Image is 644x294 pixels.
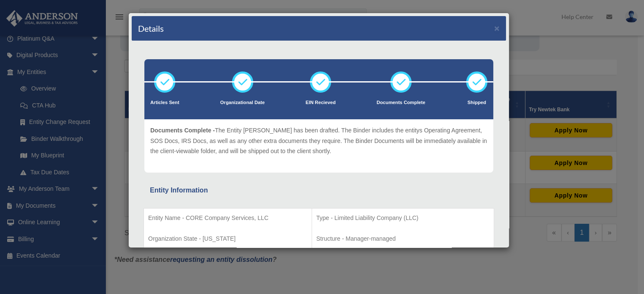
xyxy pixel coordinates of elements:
button: × [494,24,500,33]
p: Articles Sent [150,99,179,107]
p: Organizational Date [220,99,265,107]
p: Entity Name - CORE Company Services, LLC [148,213,307,223]
h4: Details [138,22,164,34]
p: Documents Complete [376,99,425,107]
span: Documents Complete - [150,127,215,134]
p: Type - Limited Liability Company (LLC) [316,213,489,223]
p: EIN Recieved [306,99,336,107]
p: Structure - Manager-managed [316,234,489,244]
p: Organization State - [US_STATE] [148,234,307,244]
p: Shipped [466,99,487,107]
div: Entity Information [150,184,488,196]
p: The Entity [PERSON_NAME] has been drafted. The Binder includes the entitys Operating Agreement, S... [150,125,487,157]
